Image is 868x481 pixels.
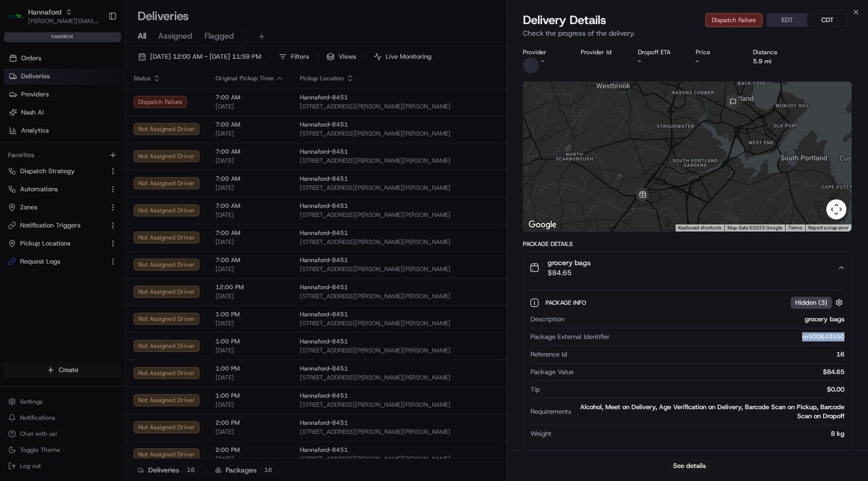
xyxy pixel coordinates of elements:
[530,368,574,377] span: Package Value
[548,258,591,268] span: grocery bags
[788,225,802,230] a: Terms
[523,252,851,284] button: grocery bags$84.65
[578,368,844,377] div: $84.65
[10,147,18,155] div: 📗
[10,96,28,114] img: 1736555255976-a54dd68f-1ca7-489b-9aae-adbdc363a1c4
[678,224,721,231] button: Keyboard shortcuts
[581,48,622,56] div: Provider Id
[753,48,795,56] div: Distance
[530,385,540,394] span: Tip
[614,332,844,341] div: m500643590
[548,268,591,278] span: $84.65
[171,99,183,111] button: Start new chat
[541,57,544,65] span: -
[20,146,77,156] span: Knowledge Base
[556,429,844,438] div: 8 kg
[638,48,680,56] div: Dropoff ETA
[81,142,165,160] a: 💻API Documentation
[826,199,846,219] button: Map camera controls
[526,218,559,231] img: Google
[526,218,559,231] a: Open this area in Google Maps (opens a new window)
[795,298,827,307] span: Hidden ( 3 )
[575,403,844,421] div: Alcohol, Meet on Delivery, Age Verification on Delivery, Barcode Scan on Pickup, Barcode Scan on ...
[571,350,844,359] div: 16
[34,106,127,114] div: We're available if you need us!
[523,28,852,38] p: Check the progress of the delivery.
[530,332,610,341] span: Package External Identifier
[34,96,165,106] div: Start new chat
[530,407,571,416] span: Requirements
[638,57,680,65] div: -
[85,147,93,155] div: 💻
[6,142,81,160] a: 📗Knowledge Base
[523,48,565,56] div: Provider
[546,299,588,307] span: Package Info
[669,459,710,473] button: See details
[523,12,606,28] span: Delivery Details
[10,40,183,56] p: Welcome 👋
[791,296,845,309] button: Hidden (3)
[95,146,161,156] span: API Documentation
[727,225,782,230] span: Map data ©2025 Google
[544,385,844,394] div: $0.00
[530,315,564,324] span: Description
[523,240,852,248] div: Package Details
[767,14,807,27] button: EDT
[26,65,166,75] input: Clear
[10,10,30,30] img: Nash
[696,48,737,56] div: Price
[530,429,552,438] span: Weight
[753,57,795,65] div: 5.9 mi
[807,14,847,27] button: CDT
[530,350,567,359] span: Reference Id
[808,225,848,230] a: Report a map error
[696,57,737,65] div: -
[523,284,851,456] div: grocery bags$84.65
[71,170,122,178] a: Powered byPylon
[100,170,122,178] span: Pylon
[568,315,844,324] div: grocery bags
